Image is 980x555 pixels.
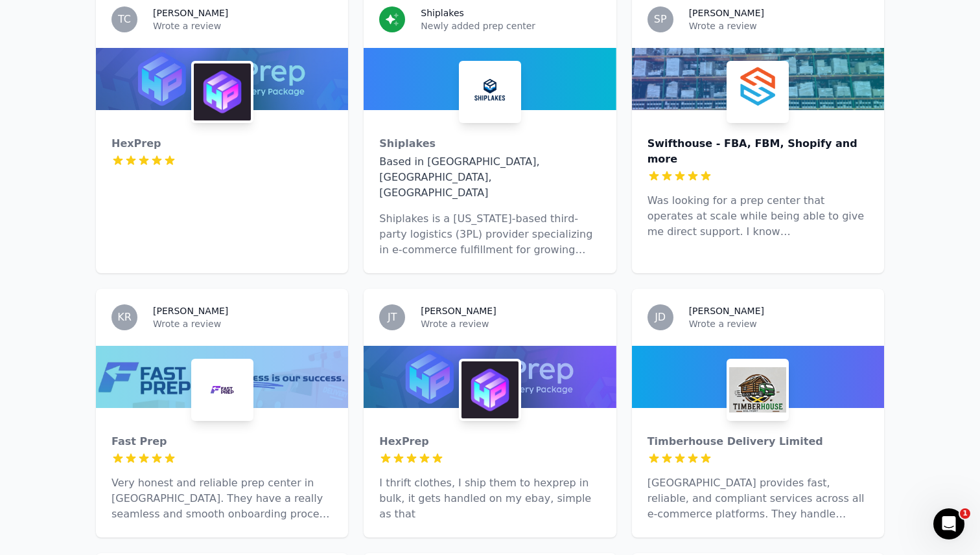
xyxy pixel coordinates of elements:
[729,63,786,120] img: Swifthouse - FBA, FBM, Shopify and more
[655,312,666,323] span: JD
[960,508,970,519] span: 1
[689,19,869,32] p: Wrote a review
[117,312,132,323] span: KR
[111,434,332,449] div: Fast Prep
[654,14,667,25] span: SP
[379,434,600,449] div: HexPrep
[647,136,869,167] div: Swifthouse - FBA, FBM, Shopify and more
[461,63,519,120] img: Shiplakes
[647,475,869,522] p: [GEOGRAPHIC_DATA] provides fast, reliable, and compliant services across all e-commerce platforms...
[111,136,332,152] div: HexPrep
[194,361,251,418] img: Fast Prep
[632,289,884,538] a: JD[PERSON_NAME]Wrote a reviewTimberhouse Delivery LimitedTimberhouse Delivery Limited[GEOGRAPHIC_...
[729,361,786,418] img: Timberhouse Delivery Limited
[118,14,131,25] span: TC
[379,211,600,258] p: Shiplakes is a [US_STATE]-based third-party logistics (3PL) provider specializing in e-commerce f...
[153,19,332,32] p: Wrote a review
[647,193,869,240] p: Was looking for a prep center that operates at scale while being able to give me direct support. ...
[689,317,869,330] p: Wrote a review
[364,289,616,538] a: JT[PERSON_NAME]Wrote a reviewHexPrepHexPrepI thrift clothes, I ship them to hexprep in bulk, it g...
[379,136,600,152] div: Shiplakes
[379,154,600,201] div: Based in [GEOGRAPHIC_DATA], [GEOGRAPHIC_DATA], [GEOGRAPHIC_DATA]
[689,304,764,317] h3: [PERSON_NAME]
[689,6,764,19] h3: [PERSON_NAME]
[461,361,519,418] img: HexPrep
[111,475,332,522] p: Very honest and reliable prep center in [GEOGRAPHIC_DATA]. They have a really seamless and smooth...
[153,6,228,19] h3: [PERSON_NAME]
[421,19,600,32] p: Newly added prep center
[388,312,397,323] span: JT
[379,475,600,522] p: I thrift clothes, I ship them to hexprep in bulk, it gets handled on my ebay, simple as that
[153,304,228,317] h3: [PERSON_NAME]
[194,63,251,120] img: HexPrep
[421,6,464,19] h3: Shiplakes
[421,304,496,317] h3: [PERSON_NAME]
[153,317,332,330] p: Wrote a review
[421,317,600,330] p: Wrote a review
[933,508,964,539] iframe: Intercom live chat
[647,434,869,449] div: Timberhouse Delivery Limited
[96,289,348,538] a: KR[PERSON_NAME]Wrote a reviewFast PrepFast PrepVery honest and reliable prep center in [GEOGRAPHI...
